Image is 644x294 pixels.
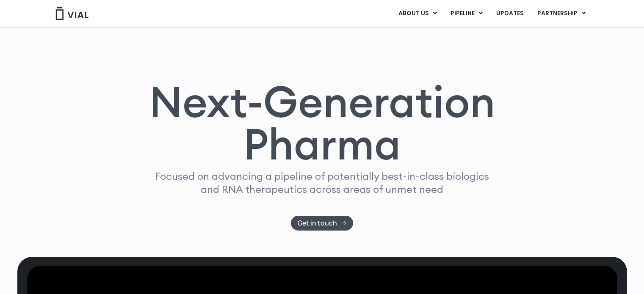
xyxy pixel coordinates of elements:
a: ABOUT USMenu Toggle [392,6,443,21]
p: Focused on advancing a pipeline of potentially best-in-class biologics and RNA therapeutics acros... [152,170,493,196]
a: PARTNERSHIPMenu Toggle [531,6,592,21]
a: PIPELINEMenu Toggle [444,6,489,21]
h1: Next-Generation Pharma [139,80,506,166]
span: Get in touch [298,220,337,226]
img: Vial Logo [55,7,89,20]
a: UPDATES [489,6,530,21]
a: Get in touch [291,216,353,231]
